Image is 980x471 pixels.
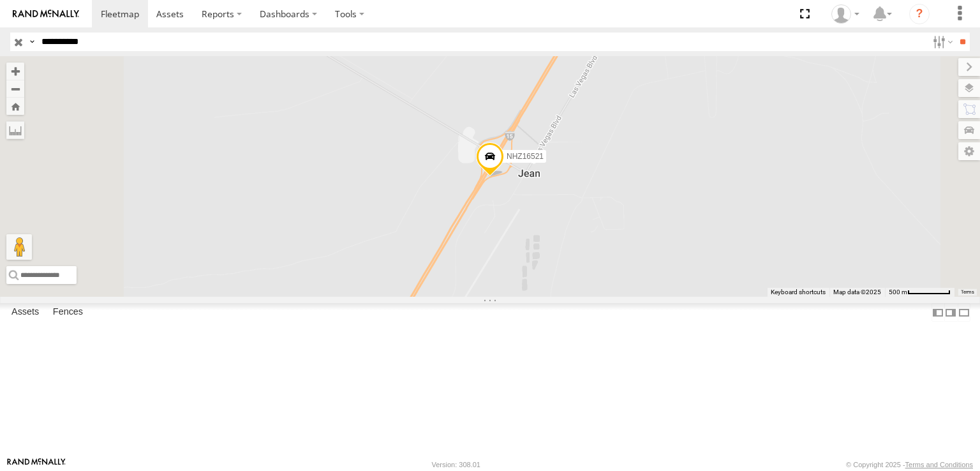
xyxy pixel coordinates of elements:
[27,33,37,51] label: Search Query
[6,80,24,98] button: Zoom out
[47,304,89,322] label: Fences
[889,288,907,295] span: 500 m
[13,10,79,19] img: rand-logo.svg
[5,304,45,322] label: Assets
[958,303,970,322] label: Hide Summary Table
[833,288,881,295] span: Map data ©2025
[885,288,954,297] button: Map Scale: 500 m per 64 pixels
[6,234,32,260] button: Drag Pegman onto the map to open Street View
[6,98,24,115] button: Zoom Home
[827,4,864,24] div: Zulema McIntosch
[961,289,974,294] a: Terms (opens in new tab)
[905,461,973,468] a: Terms and Conditions
[771,288,826,297] button: Keyboard shortcuts
[944,303,957,322] label: Dock Summary Table to the Right
[928,33,955,51] label: Search Filter Options
[958,142,980,160] label: Map Settings
[432,461,480,468] div: Version: 308.01
[6,63,24,80] button: Zoom in
[932,303,944,322] label: Dock Summary Table to the Left
[6,121,24,139] label: Measure
[7,458,66,471] a: Visit our Website
[846,461,973,468] div: © Copyright 2025 -
[507,152,544,161] span: NHZ16521
[909,4,930,24] i: ?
